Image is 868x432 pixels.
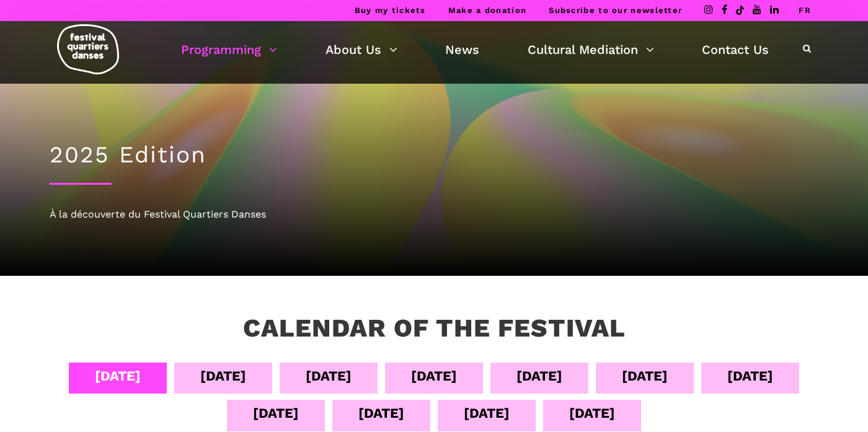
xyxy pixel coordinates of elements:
[50,206,818,223] div: À la découverte du Festival Quartiers Danses
[464,402,510,424] div: [DATE]
[50,141,818,169] h1: 2025 Edition
[355,6,426,15] a: Buy my tickets
[528,39,654,60] a: Cultural Mediation
[306,365,352,387] div: [DATE]
[181,39,277,60] a: Programming
[622,365,668,387] div: [DATE]
[549,6,682,15] a: Subscribe to our newsletter
[358,402,404,424] div: [DATE]
[243,313,626,344] h3: Calendar of the Festival
[95,365,141,387] div: [DATE]
[445,39,479,60] a: News
[200,365,246,387] div: [DATE]
[448,6,527,15] a: Make a donation
[253,402,299,424] div: [DATE]
[799,6,811,15] a: FR
[411,365,457,387] div: [DATE]
[516,365,562,387] div: [DATE]
[702,39,769,60] a: Contact Us
[727,365,773,387] div: [DATE]
[325,39,397,60] a: About Us
[569,402,615,424] div: [DATE]
[57,24,119,74] img: logo-fqd-med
